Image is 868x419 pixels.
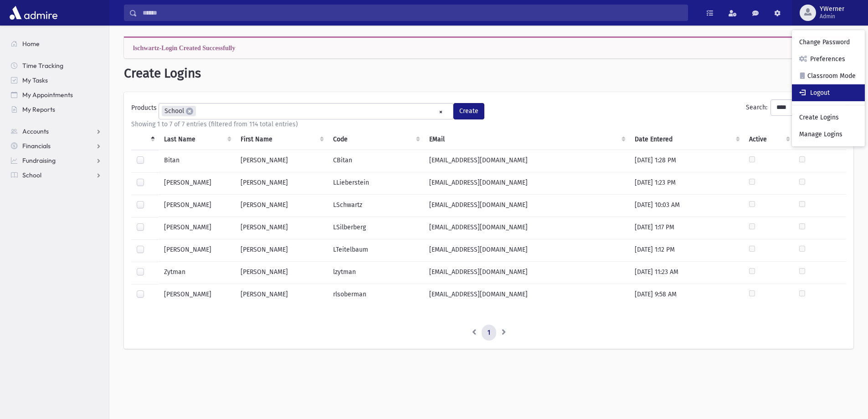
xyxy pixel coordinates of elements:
td: CBitan [328,150,424,172]
td: [DATE] 9:58 AM [629,284,744,306]
a: Create Logins [792,109,865,126]
a: 1 [482,325,496,341]
img: AdmirePro [7,4,60,22]
td: [PERSON_NAME] [159,284,235,306]
td: [PERSON_NAME] [159,217,235,239]
span: Accounts [22,127,49,135]
td: [DATE] 11:23 AM [629,262,744,284]
span: Fundraising [22,156,56,165]
td: Zytman [159,262,235,284]
td: [EMAIL_ADDRESS][DOMAIN_NAME] [424,195,629,217]
td: [PERSON_NAME] [235,195,328,217]
td: [PERSON_NAME] [159,172,235,195]
th: EMail : activate to sort column ascending [424,129,629,150]
td: Bitan [159,150,235,172]
td: [DATE] 1:23 PM [629,172,744,195]
span: Time Tracking [22,62,63,70]
a: Classroom Mode [792,67,865,84]
th: : activate to sort column descending [131,129,159,150]
th: Last Name : activate to sort column ascending [159,129,235,150]
a: Home [4,36,109,51]
span: Home [22,40,40,48]
label: Products [131,103,159,116]
a: My Tasks [4,73,109,88]
span: My Tasks [22,76,48,84]
a: My Reports [4,102,109,117]
td: [PERSON_NAME] [159,195,235,217]
td: [EMAIL_ADDRESS][DOMAIN_NAME] [424,217,629,239]
input: Search [137,5,688,21]
span: × [186,108,193,115]
td: LTeitelbaum [328,239,424,262]
td: [EMAIL_ADDRESS][DOMAIN_NAME] [424,239,629,262]
a: My Appointments [4,88,109,102]
td: LSilberberg [328,217,424,239]
a: Logout [792,84,865,101]
td: rlsoberman [328,284,424,306]
li: School [162,106,196,116]
span: Financials [22,142,51,150]
td: [DATE] 10:03 AM [629,195,744,217]
a: Change Password [792,34,865,51]
td: [PERSON_NAME] [235,239,328,262]
input: Search: [770,99,846,116]
div: Showing 1 to 7 of 7 entries (filtered from 114 total entries) [131,119,846,129]
h1: Create Logins [124,66,853,81]
td: [EMAIL_ADDRESS][DOMAIN_NAME] [424,172,629,195]
td: [EMAIL_ADDRESS][DOMAIN_NAME] [424,262,629,284]
a: Accounts [4,124,109,139]
td: [PERSON_NAME] [235,262,328,284]
span: Admin [820,13,844,20]
label: Search: [746,99,846,116]
span: My Reports [22,105,55,114]
td: [DATE] 1:17 PM [629,217,744,239]
td: LLieberstein [328,172,424,195]
th: First Name : activate to sort column ascending [235,129,328,150]
td: [PERSON_NAME] [235,217,328,239]
td: [PERSON_NAME] [235,284,328,306]
a: Financials [4,139,109,153]
td: [PERSON_NAME] [159,239,235,262]
a: Preferences [792,51,865,67]
td: lzytman [328,262,424,284]
td: [EMAIL_ADDRESS][DOMAIN_NAME] [424,284,629,306]
td: [PERSON_NAME] [235,150,328,172]
span: School [22,171,41,179]
span: YWerner [820,5,844,13]
td: LSchwartz [328,195,424,217]
a: Time Tracking [4,58,109,73]
th: Code : activate to sort column ascending [328,129,424,150]
td: [DATE] 1:12 PM [629,239,744,262]
a: School [4,168,109,182]
td: [PERSON_NAME] [235,172,328,195]
th: Date Entered : activate to sort column ascending [629,129,744,150]
span: Remove all items [439,107,443,117]
span: lschwartz-Login Created Successfully [133,45,236,51]
td: [EMAIL_ADDRESS][DOMAIN_NAME] [424,150,629,172]
a: Fundraising [4,153,109,168]
span: My Appointments [22,91,73,99]
button: Create [453,103,484,119]
td: [DATE] 1:28 PM [629,150,744,172]
th: Active : activate to sort column ascending [744,129,794,150]
a: Manage Logins [792,126,865,143]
